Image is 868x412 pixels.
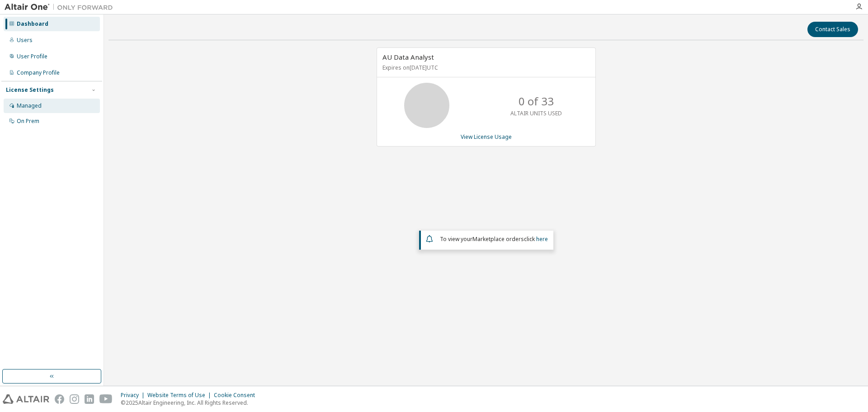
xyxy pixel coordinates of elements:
img: altair_logo.svg [3,394,49,404]
img: instagram.svg [70,394,79,404]
div: Website Terms of Use [147,392,214,399]
div: Company Profile [17,69,60,76]
img: facebook.svg [55,394,64,404]
img: Altair One [5,3,118,12]
span: AU Data Analyst [382,52,434,62]
div: Privacy [121,392,147,399]
div: Dashboard [17,20,48,28]
div: License Settings [6,86,54,94]
div: User Profile [17,53,47,60]
div: Managed [17,102,42,109]
a: View License Usage [461,133,512,141]
div: Cookie Consent [214,392,260,399]
p: 0 of 33 [519,94,554,109]
img: youtube.svg [99,394,113,404]
a: here [536,235,548,243]
em: Marketplace orders [472,235,524,243]
span: To view your click [440,235,548,243]
p: © 2025 Altair Engineering, Inc. All Rights Reserved. [121,399,260,407]
div: On Prem [17,118,39,125]
button: Contact Sales [807,22,858,37]
p: ALTAIR UNITS USED [510,109,562,117]
p: Expires on [DATE] UTC [382,64,588,71]
img: linkedin.svg [85,394,94,404]
div: Users [17,37,33,44]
